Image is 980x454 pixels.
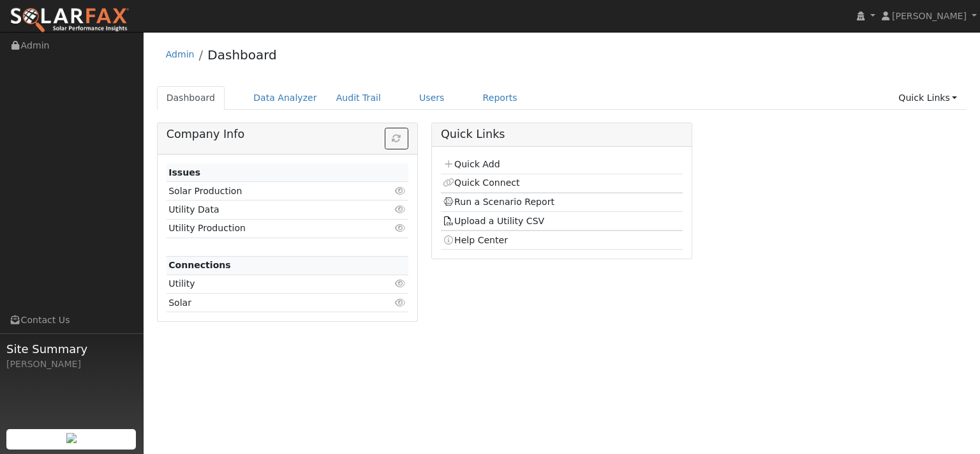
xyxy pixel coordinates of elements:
[889,86,967,110] a: Quick Links
[410,86,454,110] a: Users
[6,358,137,371] div: [PERSON_NAME]
[168,167,200,178] strong: Issues
[167,182,369,201] td: Solar Production
[395,205,406,214] i: Click to view
[167,219,369,238] td: Utility Production
[395,223,406,232] i: Click to view
[892,11,967,21] span: [PERSON_NAME]
[10,7,130,34] img: SolarFax
[167,294,369,312] td: Solar
[167,275,369,293] td: Utility
[443,178,519,188] a: Quick Connect
[395,279,406,288] i: Click to view
[167,128,408,141] h5: Company Info
[395,298,406,307] i: Click to view
[244,86,327,110] a: Data Analyzer
[167,201,369,219] td: Utility Data
[157,86,225,110] a: Dashboard
[441,128,683,141] h5: Quick Links
[6,340,137,358] span: Site Summary
[443,216,544,226] a: Upload a Utility CSV
[473,86,527,110] a: Reports
[166,49,195,59] a: Admin
[66,433,77,443] img: retrieve
[327,86,390,110] a: Audit Trail
[443,197,554,207] a: Run a Scenario Report
[168,260,231,270] strong: Connections
[395,186,406,195] i: Click to view
[443,159,500,169] a: Quick Add
[443,235,508,245] a: Help Center
[207,47,277,63] a: Dashboard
